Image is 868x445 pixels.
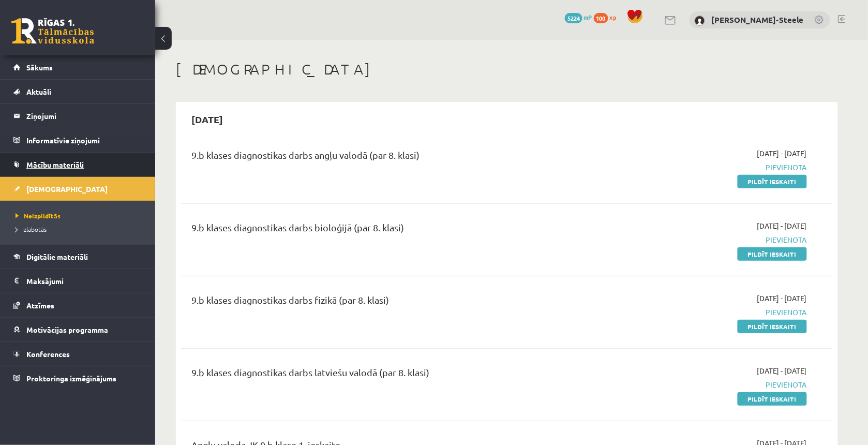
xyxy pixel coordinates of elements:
[26,349,70,359] span: Konferences
[612,234,807,245] span: Pievienota
[11,18,94,44] a: Rīgas 1. Tālmācības vidusskola
[13,55,142,79] a: Sākums
[26,184,108,194] span: [DEMOGRAPHIC_DATA]
[176,61,838,78] h1: [DEMOGRAPHIC_DATA]
[738,175,807,188] a: Pildīt ieskaiti
[712,14,804,25] a: [PERSON_NAME]-Steele
[610,13,617,21] span: xp
[612,162,807,173] span: Pievienota
[191,365,596,384] div: 9.b klases diagnostikas darbs latviešu valodā (par 8. klasi)
[13,269,142,293] a: Maksājumi
[757,220,807,231] span: [DATE] - [DATE]
[13,177,142,201] a: [DEMOGRAPHIC_DATA]
[16,212,61,220] span: Neizpildītās
[13,153,142,176] a: Mācību materiāli
[26,160,84,169] span: Mācību materiāli
[16,225,145,234] a: Izlabotās
[26,252,88,261] span: Digitālie materiāli
[16,211,145,220] a: Neizpildītās
[612,307,807,318] span: Pievienota
[757,293,807,304] span: [DATE] - [DATE]
[594,13,608,23] span: 100
[695,16,705,26] img: Ēriks Jurģis Zuments-Steele
[26,104,142,128] legend: Ziņojumi
[191,293,596,312] div: 9.b klases diagnostikas darbs fizikā (par 8. klasi)
[757,365,807,376] span: [DATE] - [DATE]
[16,225,47,233] span: Izlabotās
[612,379,807,390] span: Pievienota
[13,104,142,128] a: Ziņojumi
[26,269,142,293] legend: Maksājumi
[13,342,142,366] a: Konferences
[191,220,596,240] div: 9.b klases diagnostikas darbs bioloģijā (par 8. klasi)
[26,128,142,152] legend: Informatīvie ziņojumi
[26,87,51,96] span: Aktuāli
[13,318,142,342] a: Motivācijas programma
[757,148,807,159] span: [DATE] - [DATE]
[565,13,582,23] span: 5224
[26,325,108,334] span: Motivācijas programma
[13,128,142,152] a: Informatīvie ziņojumi
[13,245,142,269] a: Digitālie materiāli
[738,392,807,406] a: Pildīt ieskaiti
[13,80,142,103] a: Aktuāli
[738,247,807,261] a: Pildīt ieskaiti
[13,366,142,390] a: Proktoringa izmēģinājums
[191,148,596,167] div: 9.b klases diagnostikas darbs angļu valodā (par 8. klasi)
[594,13,622,21] a: 100 xp
[738,320,807,333] a: Pildīt ieskaiti
[13,293,142,317] a: Atzīmes
[584,13,592,21] span: mP
[26,301,54,310] span: Atzīmes
[26,63,53,72] span: Sākums
[26,374,116,383] span: Proktoringa izmēģinājums
[181,107,233,131] h2: [DATE]
[565,13,592,21] a: 5224 mP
